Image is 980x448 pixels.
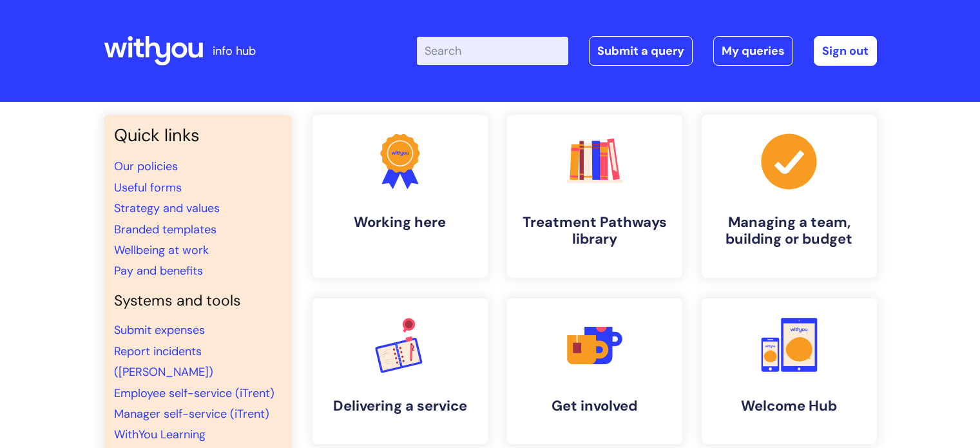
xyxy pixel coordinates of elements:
div: | - [417,36,877,66]
a: Branded templates [114,222,216,237]
a: Submit expenses [114,322,205,338]
h4: Systems and tools [114,292,282,310]
a: Report incidents ([PERSON_NAME]) [114,344,213,380]
h4: Delivering a service [323,398,477,414]
p: info hub [213,41,256,61]
input: Search [417,37,568,65]
a: Our policies [114,159,178,174]
h4: Managing a team, building or budget [712,214,867,248]
a: Pay and benefits [114,263,203,278]
a: Wellbeing at work [114,242,209,258]
a: Managing a team, building or budget [702,115,877,278]
a: Useful forms [114,180,182,195]
a: WithYou Learning [114,427,206,442]
h4: Welcome Hub [712,398,867,414]
a: Submit a query [589,36,693,66]
a: Working here [312,115,488,278]
a: Treatment Pathways library [507,115,682,278]
a: Manager self-service (iTrent) [114,406,269,422]
a: Strategy and values [114,200,220,216]
a: Get involved [507,298,682,444]
h4: Working here [323,214,477,231]
a: My queries [713,36,793,66]
h4: Get involved [517,398,672,414]
a: Sign out [814,36,877,66]
a: Welcome Hub [702,298,877,444]
h4: Treatment Pathways library [517,214,672,248]
a: Delivering a service [312,298,488,444]
a: Employee self-service (iTrent) [114,385,274,401]
h3: Quick links [114,125,282,146]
